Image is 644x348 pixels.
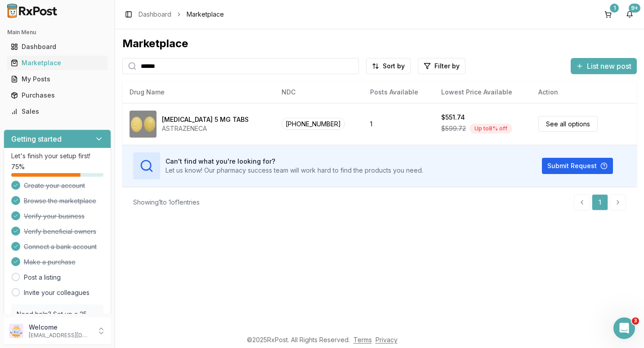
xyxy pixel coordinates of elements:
th: Posts Available [363,81,434,103]
span: [PHONE_NUMBER] [282,118,345,130]
button: Marketplace [4,56,111,70]
h3: Getting started [11,134,62,144]
button: Dashboard [4,40,111,54]
td: 1 [363,103,434,145]
div: 1 [610,4,619,13]
img: Farxiga 5 MG TABS [130,111,157,138]
span: Filter by [434,62,460,71]
div: Purchases [11,91,104,100]
div: Up to 8 % off [470,124,512,134]
span: Create your account [24,181,85,190]
th: Lowest Price Available [434,81,531,103]
a: See all options [538,116,598,132]
div: $551.74 [441,113,465,122]
p: [EMAIL_ADDRESS][DOMAIN_NAME] [29,332,91,339]
button: Submit Request [542,158,613,174]
a: Terms [353,336,372,344]
a: List new post [571,62,637,71]
span: Verify beneficial owners [24,227,96,236]
a: Purchases [7,87,107,103]
a: 1 [592,194,608,210]
span: Make a purchase [24,258,76,267]
div: 9+ [629,4,640,13]
a: My Posts [7,71,107,87]
th: Drug Name [122,81,274,103]
h2: Main Menu [7,29,107,36]
div: My Posts [11,75,104,84]
button: Sort by [366,58,411,74]
span: Connect a bank account [24,242,97,251]
th: NDC [274,81,363,103]
div: Marketplace [11,58,104,67]
a: Invite your colleagues [24,288,89,297]
div: Dashboard [11,42,104,51]
a: Dashboard [7,39,107,55]
nav: pagination [574,194,626,210]
a: Sales [7,103,107,120]
span: $599.72 [441,124,466,133]
p: Need help? Set up a 25 minute call with our team to set up. [17,310,98,337]
div: Sales [11,107,104,116]
nav: breadcrumb [139,10,224,19]
div: [MEDICAL_DATA] 5 MG TABS [162,115,249,124]
iframe: Intercom live chat [613,317,635,339]
span: 3 [632,317,639,325]
img: User avatar [9,324,23,338]
p: Let us know! Our pharmacy success team will work hard to find the products you need. [165,166,423,175]
button: My Posts [4,72,111,86]
p: Welcome [29,323,91,332]
button: Sales [4,104,111,119]
div: Marketplace [122,36,637,51]
span: Verify your business [24,212,85,221]
h3: Can't find what you're looking for? [165,157,423,166]
a: Privacy [376,336,398,344]
span: Sort by [383,62,405,71]
a: Dashboard [139,10,171,19]
button: Filter by [418,58,465,74]
img: RxPost Logo [4,4,61,18]
p: Let's finish your setup first! [11,152,103,161]
span: List new post [587,61,631,71]
th: Action [531,81,637,103]
a: Marketplace [7,55,107,71]
div: ASTRAZENECA [162,124,249,133]
button: List new post [571,58,637,74]
span: Marketplace [187,10,224,19]
button: 1 [601,7,615,22]
span: Browse the marketplace [24,196,96,205]
div: Showing 1 to 1 of 1 entries [133,198,200,207]
button: Purchases [4,88,111,103]
a: Post a listing [24,273,61,282]
span: 75 % [11,162,25,171]
button: 9+ [622,7,637,22]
